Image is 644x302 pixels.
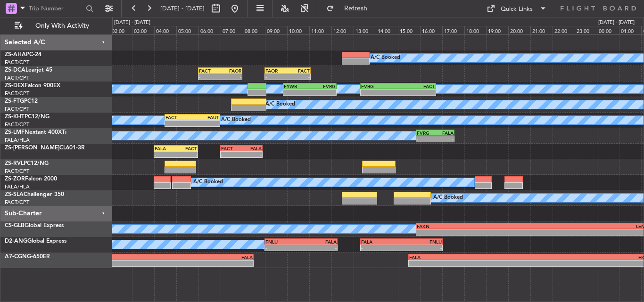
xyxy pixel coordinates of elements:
[241,146,262,151] div: FALA
[221,146,241,151] div: FACT
[402,239,442,245] div: FNLU
[114,19,150,27] div: [DATE] - [DATE]
[5,254,27,260] span: A7-CGN
[199,68,220,73] div: FACT
[193,175,223,189] div: A/C Booked
[5,114,50,120] a: ZS-KHTPC12/NG
[176,146,197,151] div: FACT
[5,223,25,229] span: CS-GLB
[221,113,251,127] div: A/C Booked
[241,152,262,157] div: -
[5,145,85,151] a: ZS-[PERSON_NAME]CL601-3R
[287,26,309,34] div: 10:00
[598,19,635,27] div: [DATE] - [DATE]
[5,59,29,66] a: FACT/CPT
[5,176,25,182] span: ZS-ZOR
[5,183,30,190] a: FALA/HLA
[176,26,198,34] div: 05:00
[198,26,221,34] div: 06:00
[5,90,29,97] a: FACT/CPT
[165,114,192,120] div: FACT
[25,23,99,29] span: Only With Activity
[398,90,436,95] div: -
[288,68,310,73] div: FACT
[417,136,435,142] div: -
[160,4,205,13] span: [DATE] - [DATE]
[301,245,337,251] div: -
[398,26,420,34] div: 15:00
[5,130,25,135] span: ZS-LMF
[243,26,265,34] div: 08:00
[376,26,398,34] div: 14:00
[5,52,41,57] a: ZS-AHAPC-24
[482,1,552,16] button: Quick Links
[220,74,241,80] div: -
[284,83,310,89] div: FYWB
[361,245,402,251] div: -
[154,26,176,34] div: 04:00
[310,83,336,89] div: FVRG
[265,26,287,34] div: 09:00
[29,1,83,16] input: Trip Number
[5,199,29,206] a: FACT/CPT
[464,26,487,34] div: 18:00
[192,114,219,120] div: FAUT
[265,98,295,112] div: A/C Booked
[508,26,530,34] div: 20:00
[110,26,132,34] div: 02:00
[597,26,619,34] div: 00:00
[486,26,508,34] div: 19:00
[417,130,435,136] div: FVRG
[221,152,241,157] div: -
[265,68,288,73] div: FAOR
[5,168,29,175] a: FACT/CPT
[5,161,24,166] span: ZS-RVL
[5,83,25,89] span: ZS-DEX
[132,26,154,34] div: 03:00
[5,192,24,197] span: ZS-SLA
[5,192,64,197] a: ZS-SLAChallenger 350
[265,239,301,245] div: FNLU
[5,83,60,89] a: ZS-DEXFalcon 900EX
[354,26,376,34] div: 13:00
[310,90,336,95] div: -
[361,239,402,245] div: FALA
[5,67,25,73] span: ZS-DCA
[417,223,533,229] div: FAKN
[5,52,26,57] span: ZS-AHA
[165,121,192,126] div: -
[124,254,252,260] div: FALA
[371,51,400,65] div: A/C Booked
[553,26,575,34] div: 22:00
[575,26,597,34] div: 23:00
[417,229,533,235] div: -
[301,239,337,245] div: FALA
[336,5,376,12] span: Refresh
[409,254,530,260] div: FALA
[284,90,310,95] div: -
[402,245,442,251] div: -
[5,114,25,120] span: ZS-KHT
[409,261,530,266] div: -
[309,26,331,34] div: 11:00
[331,26,354,34] div: 12:00
[361,90,398,95] div: -
[398,83,436,89] div: FACT
[5,98,38,104] a: ZS-FTGPC12
[530,26,553,34] div: 21:00
[5,130,66,135] a: ZS-LMFNextant 400XTi
[5,254,50,260] a: A7-CGNG-650ER
[124,261,252,266] div: -
[176,152,197,157] div: -
[5,74,29,82] a: FACT/CPT
[220,68,241,73] div: FAOR
[10,18,102,33] button: Only With Activity
[288,74,310,80] div: -
[5,98,24,104] span: ZS-FTG
[155,152,176,157] div: -
[501,5,533,14] div: Quick Links
[221,26,243,34] div: 07:00
[5,137,30,144] a: FALA/HLA
[420,26,442,34] div: 16:00
[5,121,29,128] a: FACT/CPT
